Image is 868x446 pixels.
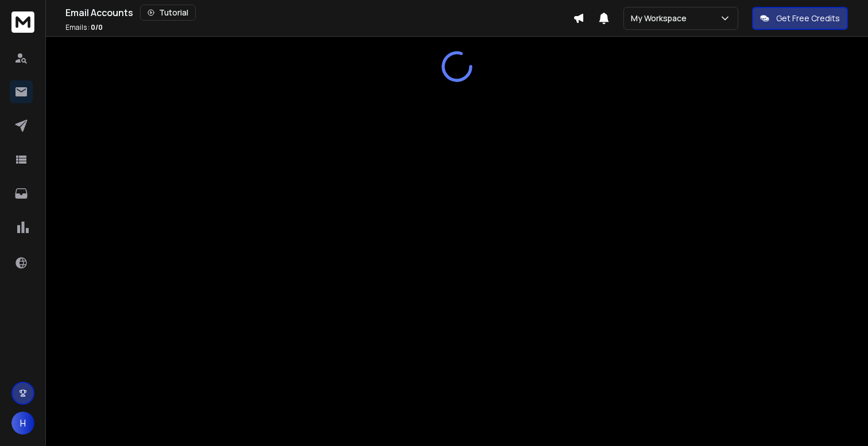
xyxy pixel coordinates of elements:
button: Tutorial [140,5,196,21]
button: H [11,412,34,435]
p: Get Free Credits [776,13,840,24]
button: Get Free Credits [752,7,848,30]
p: My Workspace [631,13,691,24]
div: Email Accounts [65,5,573,21]
p: Emails : [65,23,103,32]
span: 0 / 0 [91,22,103,32]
